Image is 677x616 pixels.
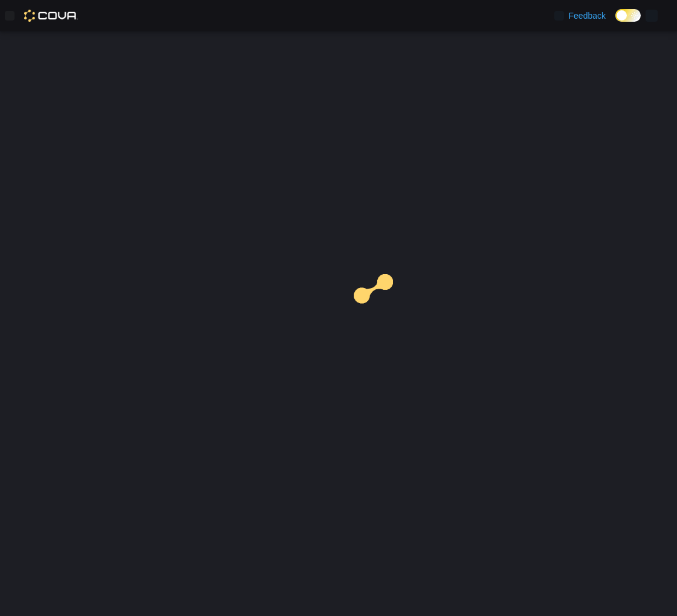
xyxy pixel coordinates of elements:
[615,9,641,22] input: Dark Mode
[569,10,606,22] span: Feedback
[615,22,616,22] span: Dark Mode
[549,4,611,28] a: Feedback
[24,10,78,22] img: Cova
[338,265,429,356] img: cova-loader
